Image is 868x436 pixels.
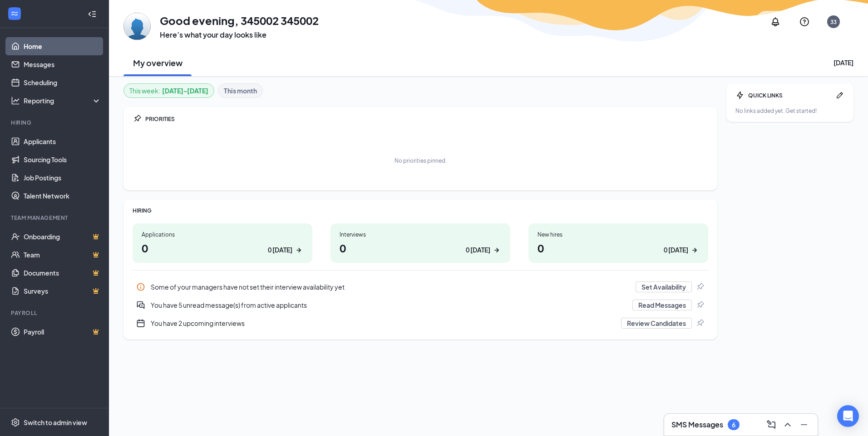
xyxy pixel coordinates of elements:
[160,13,319,28] h1: Good evening, 345002 345002
[24,73,101,92] a: Scheduling
[779,417,794,432] button: ChevronUp
[133,114,142,123] svg: Pin
[11,214,99,222] div: Team Management
[151,319,616,328] div: You have 2 upcoming interviews
[330,223,510,263] a: Interviews00 [DATE]ArrowRight
[24,96,102,105] div: Reporting
[136,319,145,328] svg: CalendarNew
[695,319,705,328] svg: Pin
[636,281,692,292] button: Set Availability
[835,91,844,100] svg: Pen
[136,300,145,310] svg: DoubleChatActive
[11,96,20,105] svg: Analysis
[294,246,303,255] svg: ArrowRight
[690,246,699,255] svg: ArrowRight
[24,55,101,73] a: Messages
[151,282,630,291] div: Some of your managers have not set their interview availability yet
[538,231,699,238] div: New hires
[268,245,292,255] div: 0 [DATE]
[11,119,99,126] div: Hiring
[770,16,781,27] svg: Notifications
[830,18,837,26] div: 33
[129,86,208,96] div: This week :
[621,318,692,329] button: Review Candidates
[133,57,182,68] h2: My overview
[799,16,810,27] svg: QuestionInfo
[10,9,19,18] svg: WorkstreamLogo
[732,421,735,429] div: 6
[528,223,708,263] a: New hires00 [DATE]ArrowRight
[11,418,20,427] svg: Settings
[123,13,151,40] img: 345002 345002
[133,223,312,263] a: Applications00 [DATE]ArrowRight
[24,228,101,246] a: OnboardingCrown
[133,314,708,332] a: CalendarNewYou have 2 upcoming interviewsReview CandidatesPin
[136,282,145,291] svg: Info
[24,246,101,264] a: TeamCrown
[24,323,101,341] a: PayrollCrown
[133,278,708,296] a: InfoSome of your managers have not set their interview availability yetSet AvailabilityPin
[133,278,708,296] div: Some of your managers have not set their interview availability yet
[664,245,688,255] div: 0 [DATE]
[24,264,101,282] a: DocumentsCrown
[224,86,257,96] b: This month
[735,91,745,100] svg: Bolt
[145,115,708,123] div: PRIORITIES
[133,296,708,314] div: You have 5 unread message(s) from active applicants
[695,300,705,310] svg: Pin
[24,150,101,169] a: Sourcing Tools
[735,107,844,115] div: No links added yet. Get started!
[340,240,501,256] h1: 0
[340,231,501,238] div: Interviews
[466,245,490,255] div: 0 [DATE]
[133,207,708,214] div: HIRING
[142,231,303,238] div: Applications
[833,58,853,67] div: [DATE]
[632,300,692,310] button: Read Messages
[162,86,208,96] b: [DATE] - [DATE]
[160,30,319,40] h3: Here’s what your day looks like
[24,187,101,205] a: Talent Network
[695,282,705,291] svg: Pin
[133,296,708,314] a: DoubleChatActiveYou have 5 unread message(s) from active applicantsRead MessagesPin
[799,419,809,430] svg: Minimize
[24,37,101,55] a: Home
[837,405,859,427] div: Open Intercom Messenger
[395,157,447,165] div: No priorities pinned.
[796,417,810,432] button: Minimize
[142,240,303,256] h1: 0
[538,240,699,256] h1: 0
[748,92,832,99] div: QUICK LINKS
[492,246,501,255] svg: ArrowRight
[151,300,627,310] div: You have 5 unread message(s) from active applicants
[24,169,101,187] a: Job Postings
[671,420,723,430] h3: SMS Messages
[133,314,708,332] div: You have 2 upcoming interviews
[11,309,99,317] div: Payroll
[763,417,778,432] button: ComposeMessage
[88,10,97,19] svg: Collapse
[24,282,101,300] a: SurveysCrown
[766,419,777,430] svg: ComposeMessage
[24,418,87,427] div: Switch to admin view
[24,132,101,150] a: Applicants
[782,419,793,430] svg: ChevronUp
